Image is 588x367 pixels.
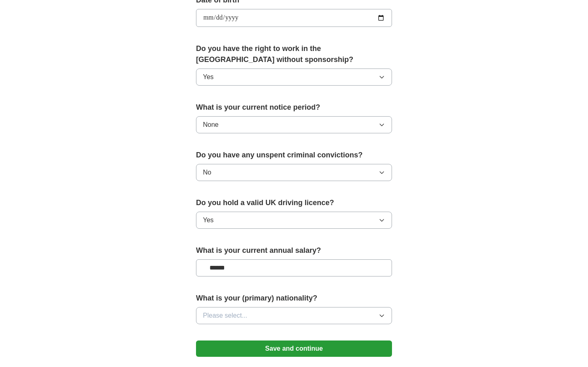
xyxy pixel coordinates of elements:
[196,245,392,256] label: What is your current annual salary?
[196,164,392,181] button: No
[196,43,392,65] label: Do you have the right to work in the [GEOGRAPHIC_DATA] without sponsorship?
[196,197,392,208] label: Do you hold a valid UK driving licence?
[203,72,214,82] span: Yes
[196,116,392,133] button: None
[196,293,392,304] label: What is your (primary) nationality?
[203,120,218,130] span: None
[203,311,247,321] span: Please select...
[196,340,392,357] button: Save and continue
[196,69,392,86] button: Yes
[203,168,211,177] span: No
[196,212,392,229] button: Yes
[196,102,392,113] label: What is your current notice period?
[196,150,392,161] label: Do you have any unspent criminal convictions?
[196,307,392,324] button: Please select...
[203,215,214,225] span: Yes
